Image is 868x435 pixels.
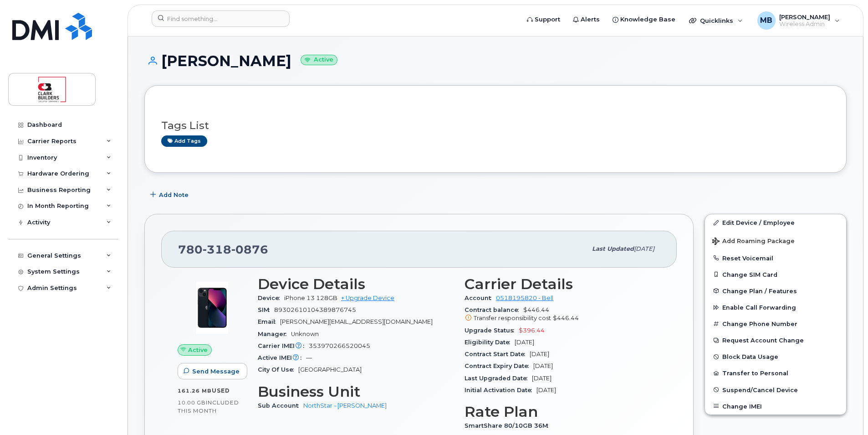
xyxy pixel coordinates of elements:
[144,53,847,69] h1: [PERSON_NAME]
[705,250,846,266] button: Reset Voicemail
[530,351,549,357] span: [DATE]
[465,351,530,357] span: Contract Start Date
[203,243,231,256] span: 318
[178,363,247,379] button: Send Message
[705,214,846,231] a: Edit Device / Employee
[188,346,208,354] span: Active
[465,276,660,292] h3: Carrier Details
[341,295,394,301] a: + Upgrade Device
[291,331,319,337] span: Unknown
[705,332,846,348] button: Request Account Change
[465,306,660,323] span: $446.44
[284,295,337,301] span: iPhone 13 128GB
[465,306,523,313] span: Contract balance
[705,382,846,398] button: Suspend/Cancel Device
[536,387,556,394] span: [DATE]
[634,245,654,252] span: [DATE]
[309,342,370,349] span: 353970266520045
[553,315,579,321] span: $446.44
[231,243,268,256] span: 0876
[185,280,240,335] img: image20231002-3703462-1ig824h.jpeg
[705,316,846,332] button: Change Phone Number
[722,287,797,294] span: Change Plan / Features
[161,135,207,147] a: Add tags
[212,387,230,394] span: used
[705,365,846,381] button: Transfer to Personal
[515,339,534,346] span: [DATE]
[306,354,312,361] span: —
[258,318,280,325] span: Email
[722,304,796,311] span: Enable Call Forwarding
[705,231,846,250] button: Add Roaming Package
[465,422,553,429] span: SmartShare 80/10GB 36M
[705,348,846,365] button: Block Data Usage
[178,243,268,256] span: 780
[474,315,551,321] span: Transfer responsibility cost
[258,276,454,292] h3: Device Details
[144,186,196,203] button: Add Note
[258,402,303,409] span: Sub Account
[280,318,433,325] span: [PERSON_NAME][EMAIL_ADDRESS][DOMAIN_NAME]
[178,388,212,394] span: 161.26 MB
[722,386,798,393] span: Suspend/Cancel Device
[705,283,846,299] button: Change Plan / Features
[465,327,519,334] span: Upgrade Status
[712,238,795,246] span: Add Roaming Package
[496,295,553,301] a: 0518195820 - Bell
[592,245,634,252] span: Last updated
[298,366,362,373] span: [GEOGRAPHIC_DATA]
[258,331,291,337] span: Manager
[258,354,306,361] span: Active IMEI
[705,299,846,316] button: Enable Call Forwarding
[705,266,846,283] button: Change SIM Card
[828,395,861,428] iframe: Messenger Launcher
[258,342,309,349] span: Carrier IMEI
[465,295,496,301] span: Account
[465,339,515,346] span: Eligibility Date
[465,375,532,382] span: Last Upgraded Date
[465,387,536,394] span: Initial Activation Date
[178,399,206,406] span: 10.00 GB
[258,383,454,400] h3: Business Unit
[258,366,298,373] span: City Of Use
[192,367,240,376] span: Send Message
[533,362,553,369] span: [DATE]
[161,120,830,131] h3: Tags List
[303,402,387,409] a: NorthStar - [PERSON_NAME]
[178,399,239,414] span: included this month
[258,306,274,313] span: SIM
[159,191,189,199] span: Add Note
[258,295,284,301] span: Device
[519,327,545,334] span: $396.44
[301,55,337,65] small: Active
[532,375,551,382] span: [DATE]
[705,398,846,414] button: Change IMEI
[465,404,660,420] h3: Rate Plan
[465,362,533,369] span: Contract Expiry Date
[274,306,356,313] span: 89302610104389876745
